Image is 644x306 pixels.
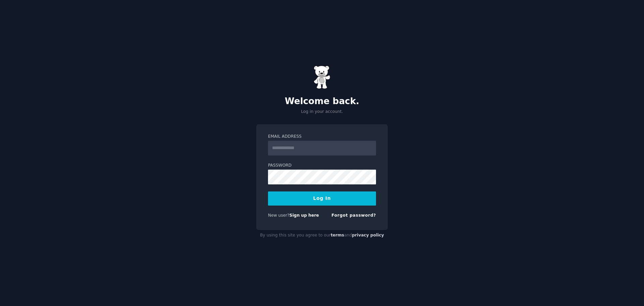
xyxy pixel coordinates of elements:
button: Log In [268,191,376,206]
label: Password [268,163,376,169]
label: Email Address [268,134,376,140]
div: By using this site you agree to our and [256,230,388,241]
h2: Welcome back. [256,96,388,107]
img: Gummy Bear [314,65,330,89]
a: Forgot password? [331,213,376,218]
a: terms [331,233,344,237]
p: Log in your account. [256,109,388,115]
a: Sign up here [289,213,319,218]
span: New user? [268,213,289,218]
a: privacy policy [352,233,384,237]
